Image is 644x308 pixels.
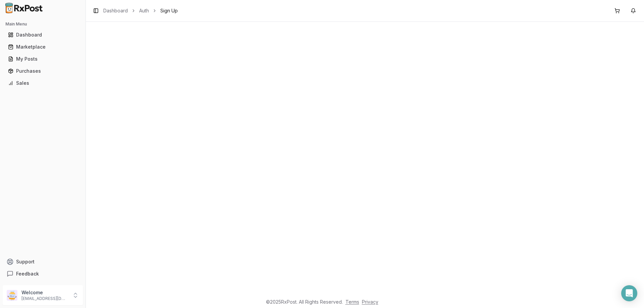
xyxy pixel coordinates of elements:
[5,41,80,53] a: Marketplace
[5,53,80,65] a: My Posts
[8,56,77,62] div: My Posts
[8,80,77,86] div: Sales
[345,299,359,305] a: Terms
[7,290,17,301] img: User avatar
[362,299,378,305] a: Privacy
[3,66,83,76] button: Purchases
[3,256,83,268] button: Support
[8,68,77,74] div: Purchases
[8,32,77,38] div: Dashboard
[3,54,83,64] button: My Posts
[5,77,80,89] a: Sales
[5,65,80,77] a: Purchases
[3,78,83,88] button: Sales
[3,42,83,52] button: Marketplace
[3,3,46,13] img: RxPost Logo
[103,7,128,14] a: Dashboard
[139,7,149,14] a: Auth
[160,7,178,14] span: Sign Up
[16,270,39,277] span: Feedback
[103,7,178,14] nav: breadcrumb
[8,44,77,50] div: Marketplace
[621,285,637,301] div: Open Intercom Messenger
[21,289,68,296] p: Welcome
[5,21,80,27] h2: Main Menu
[3,29,83,40] button: Dashboard
[5,29,80,41] a: Dashboard
[21,296,68,301] p: [EMAIL_ADDRESS][DOMAIN_NAME]
[3,268,83,280] button: Feedback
